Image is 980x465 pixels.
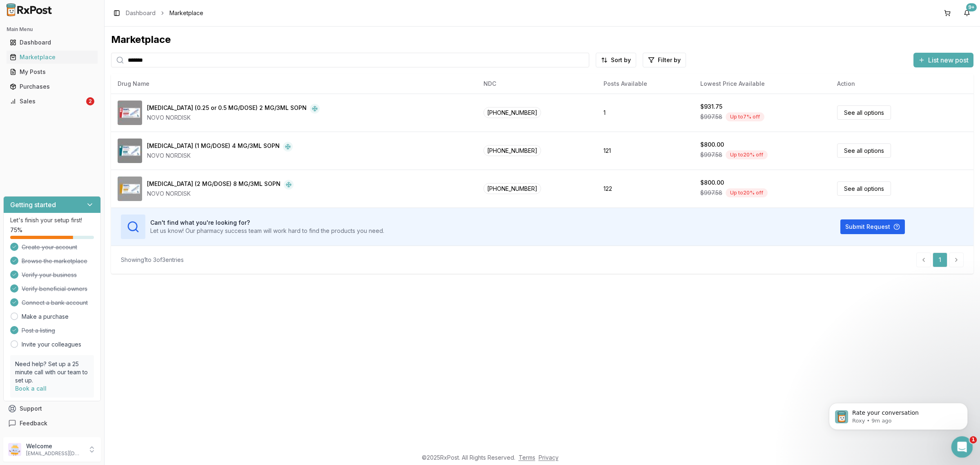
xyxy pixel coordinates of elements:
span: [PHONE_NUMBER] [483,107,541,118]
div: $931.75 [700,103,722,111]
a: Invite your colleagues [22,340,81,349]
td: 122 [597,170,693,208]
span: Create your account [22,243,77,251]
span: Feedback [20,419,47,427]
a: List new post [913,57,973,65]
div: [MEDICAL_DATA] (0.25 or 0.5 MG/DOSE) 2 MG/3ML SOPN [147,104,307,114]
span: [PHONE_NUMBER] [483,145,541,156]
img: Ozempic (1 MG/DOSE) 4 MG/3ML SOPN [118,139,142,163]
div: Showing 1 to 3 of 3 entries [121,256,184,264]
span: Marketplace [169,9,203,17]
iframe: Intercom live chat [951,436,973,458]
th: Drug Name [111,74,477,94]
div: Up to 20 % off [726,150,768,159]
div: My Posts [10,68,94,76]
th: Lowest Price Available [694,74,831,94]
p: Welcome [26,442,83,450]
div: [MEDICAL_DATA] (2 MG/DOSE) 8 MG/3ML SOPN [147,180,281,190]
span: Filter by [658,56,681,64]
p: Let's finish your setup first! [10,216,94,224]
button: Submit Request [840,219,905,234]
a: 1 [933,253,947,267]
span: 75 % [10,226,22,234]
span: Verify beneficial owners [22,285,87,293]
button: Feedback [3,416,101,431]
div: Purchases [10,83,94,91]
span: Verify your business [22,271,77,279]
div: 9+ [966,3,977,11]
p: Let us know! Our pharmacy success team will work hard to find the products you need. [150,227,384,235]
div: 2 [86,97,94,105]
td: 1 [597,94,693,132]
p: Need help? Set up a 25 minute call with our team to set up. [15,360,89,385]
nav: breadcrumb [126,9,203,17]
a: Purchases [7,79,98,94]
a: Sales2 [7,94,98,109]
img: Ozempic (0.25 or 0.5 MG/DOSE) 2 MG/3ML SOPN [118,101,142,125]
td: 121 [597,132,693,170]
button: Marketplace [3,51,101,64]
a: See all options [837,181,891,196]
p: [EMAIL_ADDRESS][DOMAIN_NAME] [26,450,83,457]
th: NDC [477,74,597,94]
div: $800.00 [700,141,724,149]
span: [PHONE_NUMBER] [483,183,541,194]
div: Sales [10,97,85,105]
div: NOVO NORDISK [147,152,293,160]
th: Action [831,74,973,94]
div: $800.00 [700,179,724,187]
span: $997.58 [700,189,722,197]
a: Marketplace [7,50,98,65]
button: Sort by [596,53,636,67]
div: [MEDICAL_DATA] (1 MG/DOSE) 4 MG/3ML SOPN [147,142,280,152]
a: Dashboard [7,35,98,50]
div: Up to 20 % off [726,188,768,197]
button: My Posts [3,65,101,78]
a: Terms [519,454,535,461]
h2: Main Menu [7,26,98,33]
div: Marketplace [10,53,94,61]
span: Browse the marketplace [22,257,87,265]
span: $997.58 [700,113,722,121]
div: NOVO NORDISK [147,114,320,122]
img: RxPost Logo [3,3,56,16]
span: Connect a bank account [22,299,88,307]
a: My Posts [7,65,98,79]
button: Filter by [643,53,686,67]
span: List new post [928,55,969,65]
div: NOVO NORDISK [147,190,294,198]
button: Purchases [3,80,101,93]
a: Privacy [539,454,559,461]
a: Make a purchase [22,313,69,321]
button: Sales2 [3,95,101,108]
a: Dashboard [126,9,156,17]
iframe: Intercom notifications message [817,386,980,443]
button: Support [3,401,101,416]
th: Posts Available [597,74,693,94]
div: Marketplace [111,33,973,46]
h3: Can't find what you're looking for? [150,219,384,227]
img: User avatar [8,443,21,456]
span: 1 [970,436,977,444]
a: See all options [837,105,891,120]
span: $997.58 [700,151,722,159]
img: Ozempic (2 MG/DOSE) 8 MG/3ML SOPN [118,177,142,201]
span: Sort by [611,56,631,64]
a: Book a call [15,385,47,392]
button: List new post [913,53,973,67]
div: Dashboard [10,38,94,47]
button: 9+ [960,7,973,20]
span: Post a listing [22,326,55,335]
nav: pagination [916,253,964,267]
button: Dashboard [3,36,101,49]
h3: Getting started [10,200,56,210]
div: Up to 7 % off [726,112,764,121]
a: See all options [837,143,891,158]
